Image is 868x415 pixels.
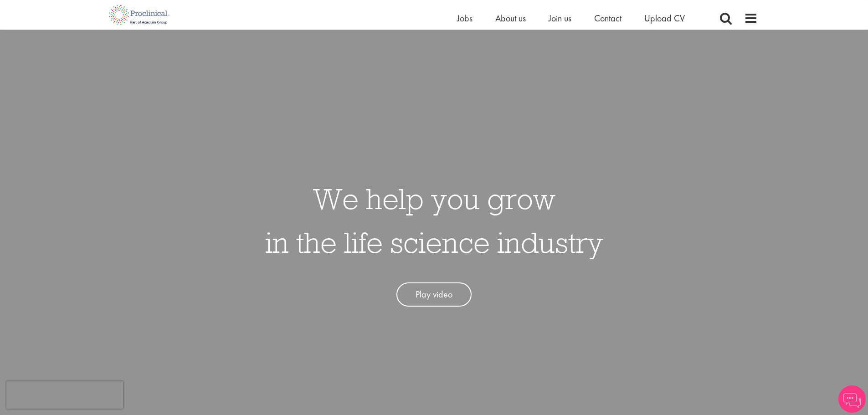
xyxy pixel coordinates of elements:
a: Play video [396,282,472,307]
a: Jobs [457,12,473,24]
h1: We help you grow in the life science industry [265,177,603,264]
a: Contact [594,12,621,24]
a: Join us [549,12,571,24]
a: Upload CV [644,12,685,24]
img: Chatbot [838,385,866,413]
a: About us [495,12,526,24]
